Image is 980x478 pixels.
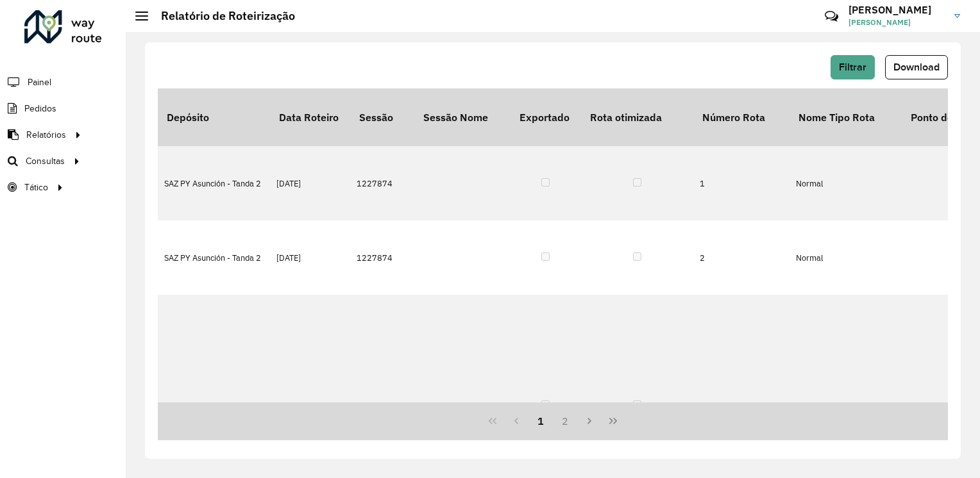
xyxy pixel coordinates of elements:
span: Filtrar [839,62,866,72]
td: 1 [693,146,790,220]
td: SAZ PY Asunción - Tanda 2 [158,146,270,220]
button: 2 [553,409,577,433]
span: Pedidos [24,102,56,115]
td: 1227874 [350,220,414,295]
td: 1227874 [350,146,414,220]
button: Download [885,55,948,79]
span: Painel [28,76,51,89]
a: Contato Rápido [818,3,845,30]
button: Filtrar [831,55,875,79]
span: Tático [24,181,48,194]
td: SAZ PY Asunción - Tanda 2 [158,220,270,295]
button: 1 [528,409,553,433]
span: [PERSON_NAME] [849,17,945,28]
th: Data Roteiro [270,88,350,146]
span: Consultas [26,154,65,168]
div: Críticas? Dúvidas? Elogios? Sugestões? Entre em contato conosco! [672,4,806,38]
span: Download [893,62,940,72]
td: 2 [693,220,790,295]
td: [DATE] [270,220,350,295]
th: Rota otimizada [581,88,693,146]
th: Exportado [511,88,581,146]
h3: [PERSON_NAME] [849,4,945,16]
button: Next Page [577,409,602,433]
th: Nome Tipo Rota [790,88,902,146]
td: Normal [790,220,902,295]
td: Normal [790,146,902,220]
th: Sessão Nome [414,88,511,146]
h2: Relatório de Roteirização [148,9,295,23]
th: Depósito [158,88,270,146]
td: [DATE] [270,146,350,220]
button: Last Page [601,409,625,433]
th: Número Rota [693,88,790,146]
span: Relatórios [26,128,66,142]
th: Sessão [350,88,414,146]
